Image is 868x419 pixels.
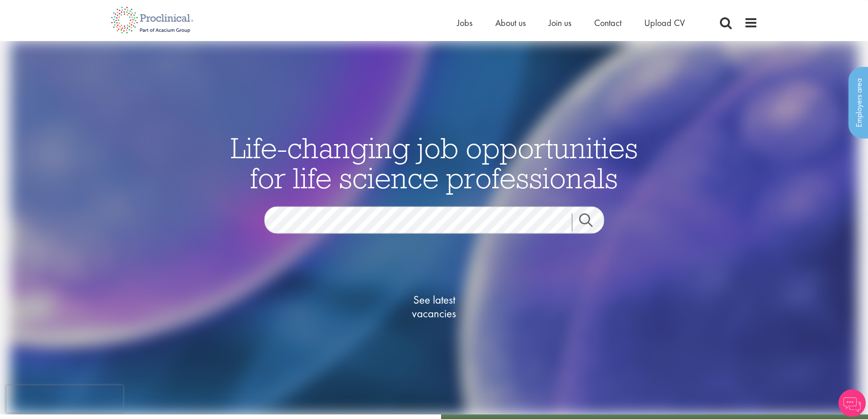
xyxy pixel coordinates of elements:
a: Join us [549,17,571,29]
span: See latest vacancies [389,293,480,321]
a: Jobs [457,17,473,29]
img: candidate home [10,41,858,414]
img: Chatbot [838,389,866,417]
a: Job search submit button [572,213,611,232]
a: See latestvacancies [389,257,480,357]
iframe: reCAPTCHA [6,385,123,413]
a: Contact [594,17,621,29]
span: Life-changing job opportunities for life science professionals [231,129,638,196]
a: About us [495,17,526,29]
a: Upload CV [644,17,685,29]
